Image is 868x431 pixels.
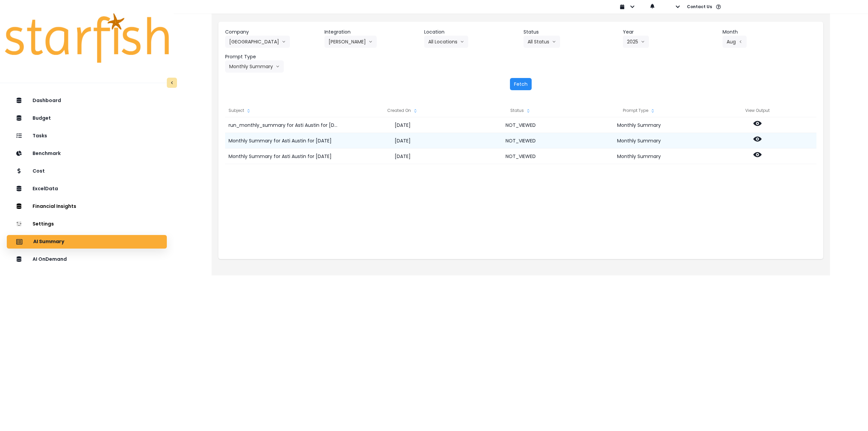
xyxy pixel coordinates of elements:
svg: arrow down line [282,38,286,45]
svg: sort [246,108,251,114]
p: Cost [33,168,45,174]
button: AI OnDemand [7,253,167,266]
p: ExcelData [33,186,58,192]
svg: sort [526,108,531,114]
p: Dashboard [33,98,61,103]
button: Financial Insights [7,200,167,213]
div: run_monthly_summary for Asti Austin for [DATE] [225,117,343,133]
header: Status [524,28,617,36]
button: Fetch [510,78,532,90]
div: View Output [698,104,816,117]
button: ExcelData [7,182,167,196]
div: NOT_VIEWED [462,149,580,164]
button: Augarrow left line [723,36,747,48]
header: Month [723,28,816,36]
header: Year [623,28,717,36]
p: Tasks [33,133,47,139]
button: Monthly Summaryarrow down line [225,60,284,73]
div: [DATE] [343,133,462,149]
button: Benchmark [7,147,167,160]
button: 2025arrow down line [623,36,649,48]
header: Integration [324,28,418,36]
div: [DATE] [343,117,462,133]
button: [GEOGRAPHIC_DATA]arrow down line [225,36,290,48]
svg: arrow left line [738,38,743,45]
button: Tasks [7,129,167,143]
p: Benchmark [33,151,61,156]
button: AI Summary [7,235,167,249]
svg: arrow down line [552,38,556,45]
button: Budget [7,112,167,125]
div: Subject [225,104,343,117]
div: Created On [343,104,462,117]
button: All Statusarrow down line [524,36,560,48]
div: Monthly Summary [580,133,698,149]
p: AI OnDemand [33,256,67,262]
header: Location [424,28,518,36]
svg: arrow down line [369,38,373,45]
div: Monthly Summary for Asti Austin for [DATE] [225,149,343,164]
svg: sort [413,108,418,114]
svg: sort [650,108,655,114]
svg: arrow down line [276,63,280,70]
svg: arrow down line [641,38,645,45]
p: AI Summary [33,239,64,245]
button: Settings [7,217,167,231]
button: [PERSON_NAME]arrow down line [324,36,377,48]
header: Prompt Type [225,53,319,60]
header: Company [225,28,319,36]
button: Cost [7,164,167,178]
p: Budget [33,115,51,121]
button: Dashboard [7,94,167,107]
div: [DATE] [343,149,462,164]
div: Monthly Summary [580,117,698,133]
div: Monthly Summary [580,149,698,164]
div: Prompt Type [580,104,698,117]
svg: arrow down line [460,38,464,45]
div: NOT_VIEWED [462,133,580,149]
div: Status [462,104,580,117]
div: Monthly Summary for Asti Austin for [DATE] [225,133,343,149]
div: NOT_VIEWED [462,117,580,133]
button: All Locationsarrow down line [424,36,468,48]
